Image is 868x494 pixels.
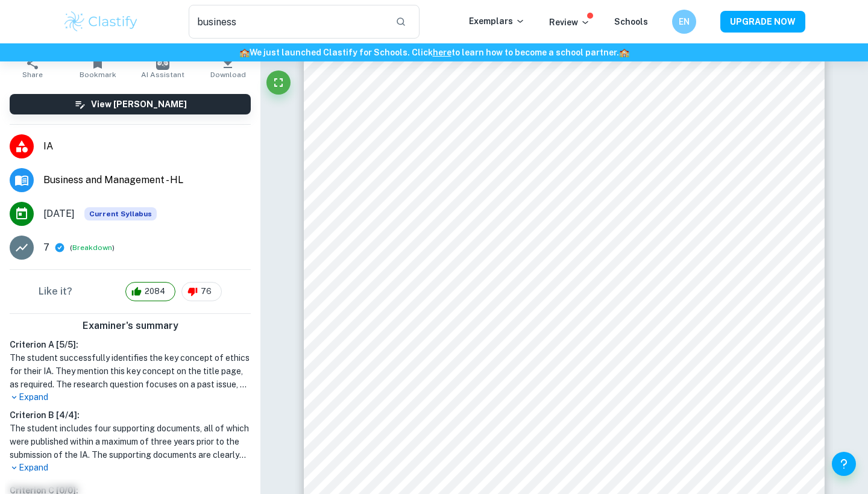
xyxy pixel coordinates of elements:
[195,51,260,84] button: Download
[156,57,169,70] img: AI Assistant
[189,5,386,39] input: Search for any exemplars...
[84,207,157,220] div: This exemplar is based on the current syllabus. Feel free to refer to it for inspiration/ideas wh...
[72,242,112,253] button: Breakdown
[614,17,648,27] a: Schools
[63,10,139,34] img: Clastify logo
[10,94,251,114] button: View [PERSON_NAME]
[10,408,251,422] h6: Criterion B [ 4 / 4 ]:
[130,51,195,84] button: AI Assistant
[2,46,866,59] h6: We just launched Clastify for Schools. Click to learn how to become a school partner.
[125,282,175,301] div: 2084
[5,319,256,333] h6: Examiner's summary
[194,286,218,298] span: 76
[70,242,115,254] span: ( )
[469,14,525,28] p: Exemplars
[672,10,696,34] button: EN
[433,48,451,57] a: here
[10,351,251,391] h1: The student successfully identifies the key concept of ethics for their IA. They mention this key...
[678,15,691,28] h6: EN
[43,240,49,255] p: 7
[80,70,116,79] span: Bookmark
[10,391,251,404] p: Expand
[181,282,222,301] div: 76
[138,286,172,298] span: 2084
[266,70,291,95] button: Fullscreen
[210,70,246,79] span: Download
[91,98,187,111] h6: View [PERSON_NAME]
[65,51,130,84] button: Bookmark
[43,207,75,221] span: [DATE]
[43,173,251,187] span: Business and Management - HL
[84,207,157,220] span: Current Syllabus
[832,452,856,476] button: Help and Feedback
[141,70,184,79] span: AI Assistant
[720,11,805,33] button: UPGRADE NOW
[10,338,251,351] h6: Criterion A [ 5 / 5 ]:
[22,70,43,79] span: Share
[43,139,251,154] span: IA
[39,284,72,299] h6: Like it?
[10,461,251,474] p: Expand
[10,422,251,461] h1: The student includes four supporting documents, all of which were published within a maximum of t...
[549,16,590,29] p: Review
[239,48,250,57] span: 🏫
[619,48,629,57] span: 🏫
